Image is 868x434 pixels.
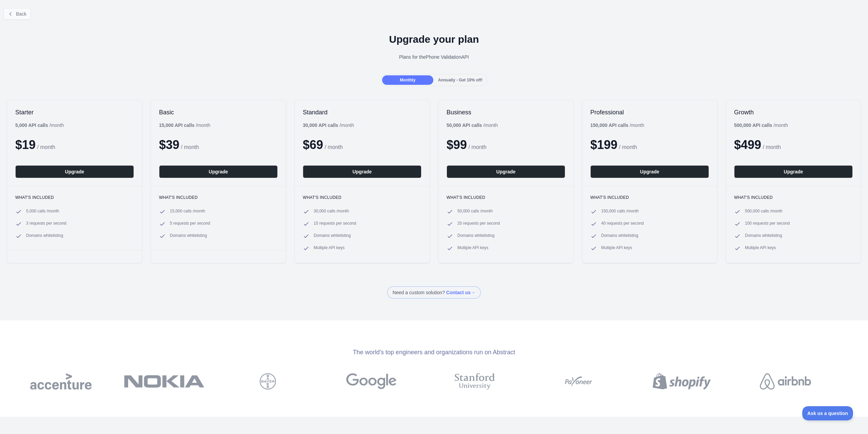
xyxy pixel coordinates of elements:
[447,122,482,128] b: 50,000 API calls
[590,138,617,152] span: $ 199
[590,122,628,128] b: 150,000 API calls
[590,108,709,116] h2: Professional
[447,138,467,152] span: $ 99
[447,108,565,116] h2: Business
[590,122,644,129] div: / month
[303,108,421,116] h2: Standard
[447,122,498,129] div: / month
[802,406,854,420] iframe: Toggle Customer Support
